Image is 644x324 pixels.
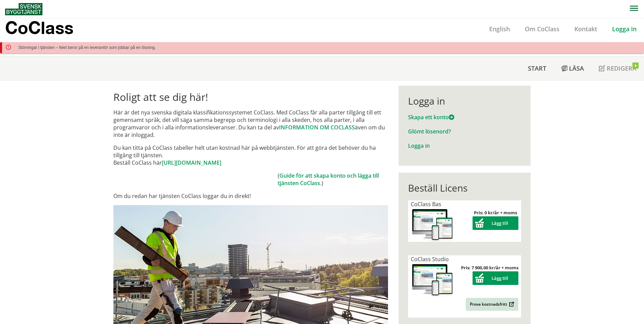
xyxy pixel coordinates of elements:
a: Kontakt [567,25,605,33]
img: coclass-license.jpg [411,263,454,297]
span: CoClass Bas [411,200,441,208]
a: English [482,25,517,33]
a: Lägg till [473,220,518,226]
p: Om du redan har tjänsten CoClass loggar du in direkt! [113,192,388,200]
a: Glömt lösenord? [408,128,451,135]
img: coclass-license.jpg [411,208,454,242]
span: Läsa [569,64,584,72]
p: Du kan titta på CoClass tabeller helt utan kostnad här på webbtjänsten. För att göra det behöver ... [113,144,388,166]
p: Här är det nya svenska digitala klassifikationssystemet CoClass. Med CoClass får alla parter till... [113,109,388,139]
img: Outbound.png [508,302,514,307]
a: Start [520,56,554,80]
div: Logga in [408,95,521,107]
a: [URL][DOMAIN_NAME] [162,159,221,166]
a: Lägg till [473,275,518,281]
a: Logga in [605,25,644,33]
span: Start [528,64,546,72]
div: Beställ Licens [408,182,521,194]
strong: Pris: 7 900,00 kr/år + moms [461,265,518,271]
a: Guide för att skapa konto och lägga till tjänsten CoClass [278,172,379,187]
button: Lägg till [473,216,518,230]
h1: Roligt att se dig här! [113,91,388,103]
img: Svensk Byggtjänst [5,3,42,15]
a: Skapa ett konto [408,113,454,121]
p: CoClass [5,24,73,32]
a: Om CoClass [517,25,567,33]
a: CoClass [5,18,88,39]
a: Prova kostnadsfritt [466,298,518,311]
a: Logga in [408,142,430,149]
button: Lägg till [473,271,518,285]
td: ( .) [278,172,388,187]
a: INFORMATION OM COCLASS [279,124,355,131]
strong: Pris: 0 kr/år + moms [474,210,517,216]
span: CoClass Studio [411,255,449,263]
a: Läsa [554,56,591,80]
